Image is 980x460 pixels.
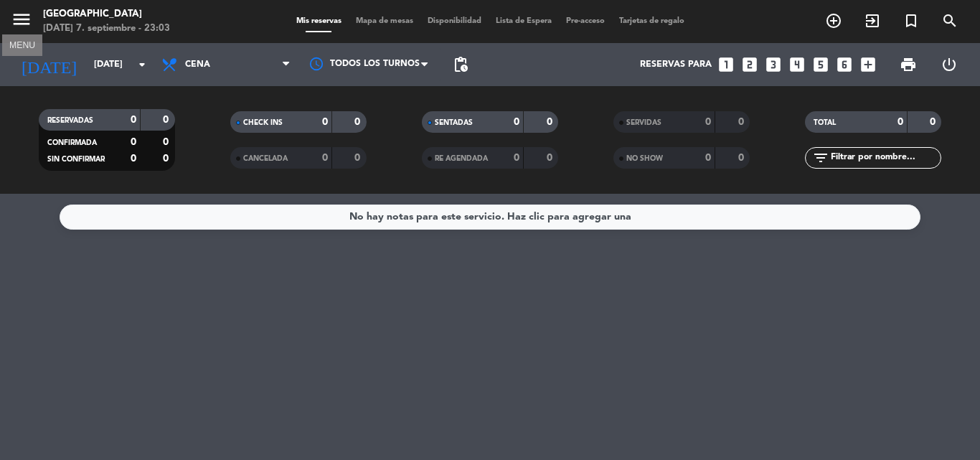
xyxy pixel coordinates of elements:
[163,115,171,125] strong: 0
[349,17,420,25] span: Mapa de mesas
[43,22,170,36] div: [DATE] 7. septiembre - 23:03
[11,9,32,30] i: menu
[185,60,210,70] span: Cena
[435,155,488,162] span: RE AGENDADA
[43,7,170,22] div: [GEOGRAPHIC_DATA]
[133,56,151,73] i: arrow_drop_down
[547,117,555,127] strong: 0
[322,117,328,127] strong: 0
[930,117,938,127] strong: 0
[626,119,661,126] span: SERVIDAS
[514,153,519,163] strong: 0
[814,119,836,126] span: TOTAL
[717,55,735,74] i: looks_one
[354,153,363,163] strong: 0
[738,117,747,127] strong: 0
[131,115,136,125] strong: 0
[900,56,917,73] span: print
[764,55,783,74] i: looks_3
[11,49,87,80] i: [DATE]
[47,117,93,124] span: RESERVADAS
[812,149,829,166] i: filter_list
[131,154,136,164] strong: 0
[740,55,759,74] i: looks_two
[514,117,519,127] strong: 0
[825,12,842,29] i: add_circle_outline
[612,17,692,25] span: Tarjetas de regalo
[354,117,363,127] strong: 0
[289,17,349,25] span: Mis reservas
[163,137,171,147] strong: 0
[864,12,881,29] i: exit_to_app
[349,209,631,225] div: No hay notas para este servicio. Haz clic para agregar una
[47,156,105,163] span: SIN CONFIRMAR
[903,12,920,29] i: turned_in_not
[941,12,958,29] i: search
[897,117,903,127] strong: 0
[243,155,288,162] span: CANCELADA
[322,153,328,163] strong: 0
[705,117,711,127] strong: 0
[2,38,42,51] div: MENU
[559,17,612,25] span: Pre-acceso
[452,56,469,73] span: pending_actions
[420,17,489,25] span: Disponibilidad
[859,55,877,74] i: add_box
[829,150,941,166] input: Filtrar por nombre...
[941,56,958,73] i: power_settings_new
[243,119,283,126] span: CHECK INS
[835,55,854,74] i: looks_6
[788,55,806,74] i: looks_4
[435,119,473,126] span: SENTADAS
[626,155,663,162] span: NO SHOW
[640,60,712,70] span: Reservas para
[738,153,747,163] strong: 0
[163,154,171,164] strong: 0
[811,55,830,74] i: looks_5
[547,153,555,163] strong: 0
[705,153,711,163] strong: 0
[489,17,559,25] span: Lista de Espera
[47,139,97,146] span: CONFIRMADA
[11,9,32,35] button: menu
[928,43,969,86] div: LOG OUT
[131,137,136,147] strong: 0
